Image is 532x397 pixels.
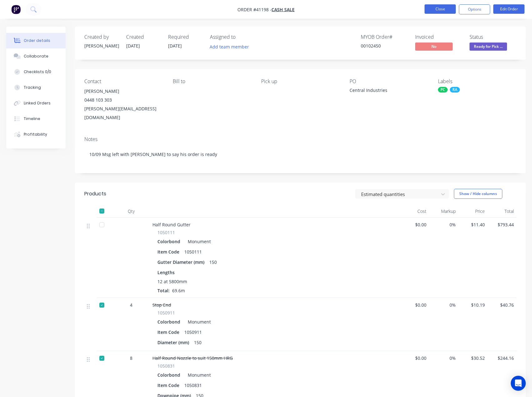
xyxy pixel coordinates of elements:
[157,229,175,236] span: 1050111
[24,132,47,137] div: Profitability
[207,258,219,267] div: 150
[6,64,66,80] button: Checklists 0/0
[261,78,340,84] div: Pick up
[487,205,516,218] div: Total
[157,370,183,379] div: Colorbond
[438,87,448,93] div: PC
[130,302,132,308] span: 4
[84,87,163,96] div: [PERSON_NAME]
[361,34,408,40] div: MYOB Order #
[470,43,507,50] span: Ready for Pick ...
[210,34,272,40] div: Assigned to
[206,43,252,51] button: Add team member
[415,43,453,50] span: No
[454,189,502,199] button: Show / Hide columns
[157,247,182,256] div: Item Code
[130,355,132,361] span: 8
[11,5,21,14] img: Factory
[6,80,66,95] button: Tracking
[402,302,426,308] span: $0.00
[168,43,182,49] span: [DATE]
[461,221,485,228] span: $11.40
[361,43,408,49] div: 00102450
[84,96,163,104] div: 0448 103 303
[511,376,526,391] div: Open Intercom Messenger
[157,381,182,390] div: Item Code
[425,4,456,14] button: Close
[157,309,175,316] span: 1050911
[157,269,175,276] span: Lengths
[470,34,516,40] div: Status
[402,355,426,361] span: $0.00
[157,363,175,369] span: 1050831
[431,221,455,228] span: 0%
[459,4,490,14] button: Options
[24,69,51,75] div: Checklists 0/0
[6,127,66,142] button: Profitability
[157,317,183,326] div: Colorbond
[24,53,48,59] div: Collaborate
[24,116,40,122] div: Timeline
[400,205,429,218] div: Cost
[182,247,204,256] div: 1050111
[438,78,516,84] div: Labels
[350,87,428,96] div: Central Industries
[24,100,51,106] div: Linked Orders
[84,190,106,198] div: Products
[157,237,183,246] div: Colorbond
[182,381,204,390] div: 1050831
[157,328,182,337] div: Item Code
[84,34,119,40] div: Created by
[402,221,426,228] span: $0.00
[24,38,50,43] div: Order details
[6,111,66,127] button: Timeline
[152,222,191,228] span: Half Round Gutter
[126,43,140,49] span: [DATE]
[431,355,455,361] span: 0%
[6,95,66,111] button: Linked Orders
[185,237,211,246] div: Monument
[470,43,507,52] button: Ready for Pick ...
[490,355,514,361] span: $244.16
[168,34,202,40] div: Required
[490,221,514,228] span: $793.44
[126,34,161,40] div: Created
[84,145,516,164] div: 10/09 Msg left with [PERSON_NAME] to say his order is ready
[84,87,163,122] div: [PERSON_NAME]0448 103 303[PERSON_NAME][EMAIL_ADDRESS][DOMAIN_NAME]
[157,278,187,285] span: 12 at 5800mm
[24,85,41,90] div: Tracking
[450,87,460,93] div: RA
[210,43,252,51] button: Add team member
[173,78,251,84] div: Bill to
[429,205,458,218] div: Markup
[461,355,485,361] span: $30.52
[493,4,525,14] button: Edit Order
[6,33,66,48] button: Order details
[170,288,187,294] span: 69.6m
[84,43,119,49] div: [PERSON_NAME]
[84,104,163,122] div: [PERSON_NAME][EMAIL_ADDRESS][DOMAIN_NAME]
[84,136,516,142] div: Notes
[157,258,207,267] div: Gutter Diameter (mm)
[191,338,204,347] div: 150
[185,370,211,379] div: Monument
[490,302,514,308] span: $40.76
[431,302,455,308] span: 0%
[152,355,233,361] span: Half Round Nozzle to suit 150mm HRG
[237,7,271,13] span: Order #41198 -
[271,7,295,13] a: CASH SALE
[152,302,171,308] span: Stop End
[182,328,204,337] div: 1050911
[185,317,211,326] div: Monument
[6,48,66,64] button: Collaborate
[461,302,485,308] span: $10.19
[84,78,163,84] div: Contact
[415,34,462,40] div: Invoiced
[157,288,170,294] span: Total:
[350,78,428,84] div: PO
[112,205,150,218] div: Qty
[157,338,191,347] div: Diameter (mm)
[458,205,487,218] div: Price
